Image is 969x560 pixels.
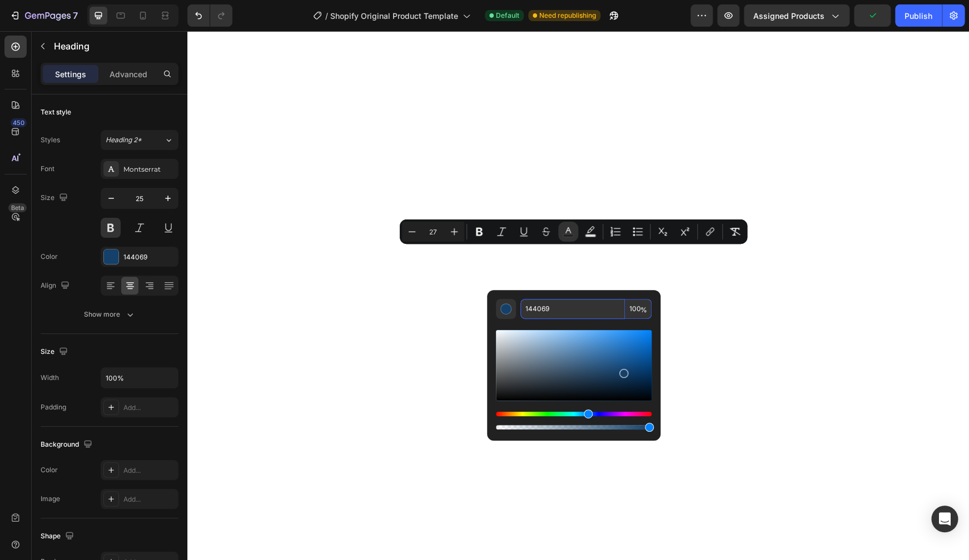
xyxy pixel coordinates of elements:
div: Publish [905,10,932,22]
div: Font [41,164,54,174]
div: Color [41,465,58,475]
span: Need republishing [539,11,596,21]
div: Align [41,278,72,293]
div: Width [41,373,59,383]
div: Show more [84,309,136,320]
p: Advanced [110,68,147,80]
div: Editor contextual toolbar [400,219,747,244]
div: Image [41,494,60,504]
iframe: Design area [187,31,969,560]
p: Heading [54,39,174,53]
button: Publish [895,4,942,27]
div: Add... [123,466,176,476]
div: 450 [11,118,27,127]
div: Size [41,191,70,206]
span: Shopify Original Product Template [330,10,458,22]
div: Add... [123,403,176,413]
div: Undo/Redo [187,4,232,27]
div: Open Intercom Messenger [931,506,958,532]
div: Size [41,344,70,359]
span: Heading 2* [106,135,142,145]
span: / [325,10,328,22]
div: Add... [123,494,176,504]
span: Default [496,11,519,21]
div: Montserrat [123,164,176,174]
div: Hue [496,412,652,416]
div: Styles [41,135,60,145]
input: Auto [101,368,178,388]
span: % [640,304,647,316]
button: 7 [4,4,83,27]
input: E.g FFFFFF [520,299,625,319]
div: Text style [41,107,71,117]
p: 7 [73,9,78,22]
div: Padding [41,402,66,412]
div: Shape [41,529,76,544]
button: Show more [41,304,178,324]
button: Heading 2* [101,130,178,150]
button: Assigned Products [744,4,849,27]
div: 144069 [123,252,176,262]
span: Assigned Products [753,10,824,22]
div: Color [41,252,58,262]
div: Background [41,437,95,452]
div: Beta [8,203,27,212]
p: Settings [55,68,86,80]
